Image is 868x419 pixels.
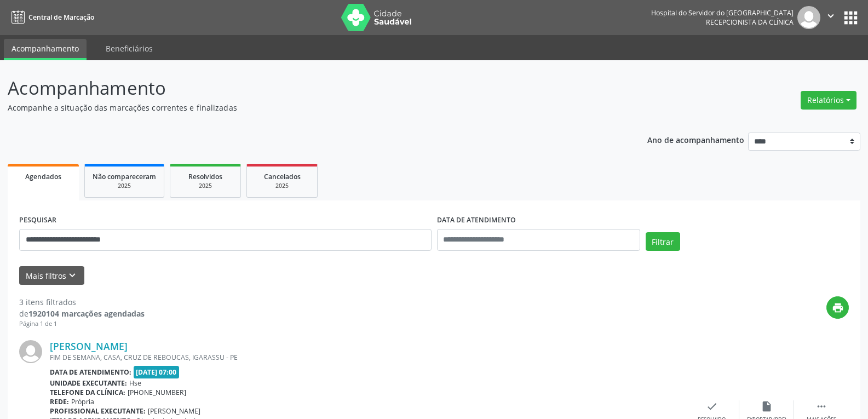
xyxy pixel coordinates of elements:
a: Central de Marcação [8,8,94,26]
button:  [820,6,841,29]
span: Própria [71,397,94,406]
a: Beneficiários [98,39,160,58]
span: Central de Marcação [28,13,94,22]
span: Cancelados [264,172,301,181]
button: print [826,296,849,319]
p: Ano de acompanhamento [647,133,744,146]
img: img [797,6,820,29]
span: Agendados [25,172,61,181]
button: Relatórios [801,91,856,110]
b: Unidade executante: [50,378,127,388]
div: 2025 [93,182,156,190]
button: Mais filtroskeyboard_arrow_down [19,266,84,285]
i: check [706,400,718,412]
strong: 1920104 marcações agendadas [28,308,145,319]
img: img [19,340,42,363]
div: FIM DE SEMANA, CASA, CRUZ DE REBOUCAS, IGARASSU - PE [50,353,685,362]
b: Data de atendimento: [50,368,131,377]
button: Filtrar [646,232,680,251]
a: Acompanhamento [4,39,87,60]
i:  [825,10,837,22]
div: 3 itens filtrados [19,296,145,308]
b: Rede: [50,397,69,406]
div: de [19,308,145,319]
button: apps [841,8,860,27]
label: PESQUISAR [19,212,56,229]
div: 2025 [178,182,233,190]
i:  [815,400,827,412]
a: [PERSON_NAME] [50,340,128,352]
label: DATA DE ATENDIMENTO [437,212,516,229]
div: Página 1 de 1 [19,319,145,329]
div: 2025 [255,182,309,190]
span: [PERSON_NAME] [148,406,200,416]
span: [PHONE_NUMBER] [128,388,186,397]
i: keyboard_arrow_down [66,269,78,282]
span: Resolvidos [188,172,222,181]
b: Telefone da clínica: [50,388,125,397]
span: Recepcionista da clínica [706,18,794,27]
p: Acompanhamento [8,74,605,102]
i: print [832,302,844,314]
div: Hospital do Servidor do [GEOGRAPHIC_DATA] [651,8,794,18]
span: [DATE] 07:00 [134,366,180,378]
p: Acompanhe a situação das marcações correntes e finalizadas [8,102,605,113]
b: Profissional executante: [50,406,146,416]
span: Hse [129,378,141,388]
span: Não compareceram [93,172,156,181]
i: insert_drive_file [761,400,773,412]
